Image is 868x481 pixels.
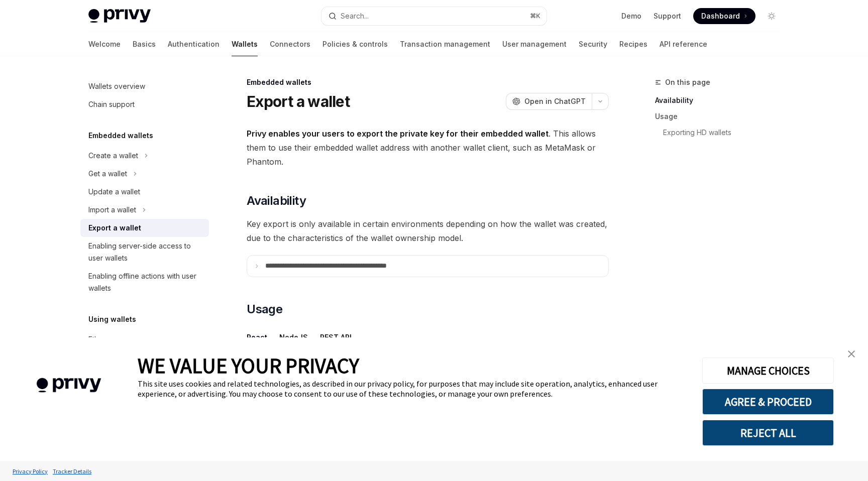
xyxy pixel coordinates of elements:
[701,11,740,21] span: Dashboard
[88,32,121,56] a: Welcome
[88,222,141,234] div: Export a wallet
[168,32,220,56] a: Authentication
[663,125,788,141] a: Exporting HD wallets
[341,10,369,22] div: Search...
[660,32,707,56] a: API reference
[654,11,681,21] a: Support
[80,237,209,267] a: Enabling server-side access to user wallets
[621,11,641,21] a: Demo
[841,344,861,364] a: close banner
[247,217,609,245] span: Key export is only available in certain environments depending on how the wallet was created, due...
[88,168,127,180] div: Get a wallet
[88,130,153,142] h5: Embedded wallets
[702,389,834,415] button: AGREE & PROCEED
[88,9,151,23] img: light logo
[247,325,267,349] button: React
[321,7,547,25] button: Search...⌘K
[848,350,855,357] img: close banner
[88,150,138,162] div: Create a wallet
[232,32,258,56] a: Wallets
[80,219,209,237] a: Export a wallet
[530,12,540,20] span: ⌘ K
[133,32,156,56] a: Basics
[502,32,567,56] a: User management
[247,193,306,209] span: Availability
[247,127,609,169] span: . This allows them to use their embedded wallet address with another wallet client, such as MetaM...
[80,95,209,113] a: Chain support
[764,8,780,24] button: Toggle dark mode
[80,77,209,95] a: Wallets overview
[247,92,350,110] h1: Export a wallet
[247,129,549,139] strong: Privy enables your users to export the private key for their embedded wallet
[320,325,352,349] button: REST API
[506,93,592,110] button: Open in ChatGPT
[279,325,308,349] button: NodeJS
[50,462,94,480] a: Tracker Details
[88,270,203,294] div: Enabling offline actions with user wallets
[247,301,282,317] span: Usage
[88,80,145,92] div: Wallets overview
[247,77,609,87] div: Embedded wallets
[655,92,788,108] a: Availability
[88,313,136,325] h5: Using wallets
[88,186,140,198] div: Update a wallet
[655,108,788,125] a: Usage
[270,32,310,56] a: Connectors
[702,420,834,446] button: REJECT ALL
[88,333,120,345] div: Ethereum
[80,183,209,201] a: Update a wallet
[524,96,586,106] span: Open in ChatGPT
[15,364,123,407] img: company logo
[619,32,647,56] a: Recipes
[138,352,359,379] span: WE VALUE YOUR PRIVACY
[702,357,834,384] button: MANAGE CHOICES
[80,267,209,297] a: Enabling offline actions with user wallets
[665,76,710,88] span: On this page
[693,8,755,24] a: Dashboard
[88,240,203,264] div: Enabling server-side access to user wallets
[579,32,607,56] a: Security
[138,379,687,399] div: This site uses cookies and related technologies, as described in our privacy policy, for purposes...
[10,462,50,480] a: Privacy Policy
[322,32,388,56] a: Policies & controls
[88,98,135,110] div: Chain support
[88,204,136,216] div: Import a wallet
[400,32,490,56] a: Transaction management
